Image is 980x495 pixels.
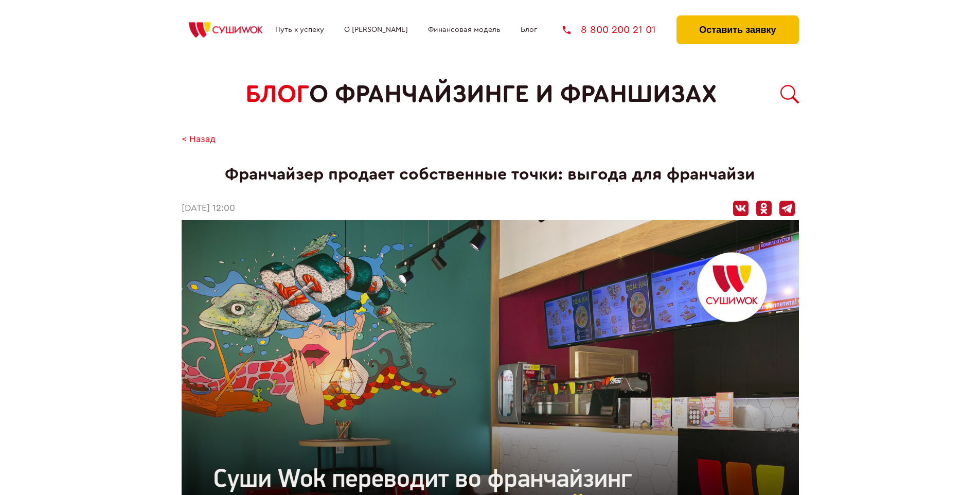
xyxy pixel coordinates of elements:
[182,203,235,214] time: [DATE] 12:00
[245,80,309,109] span: БЛОГ
[182,165,799,184] h1: Франчайзер продает собственные точки: выгода для франчайзи
[563,25,656,35] a: 8 800 200 21 01
[428,26,501,34] a: Финансовая модель
[309,80,717,109] span: о франчайзинге и франшизах
[581,25,656,35] span: 8 800 200 21 01
[344,26,408,34] a: О [PERSON_NAME]
[182,134,216,145] a: < Назад
[521,26,537,34] a: Блог
[275,26,324,34] a: Путь к успеху
[676,15,798,44] button: Оставить заявку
